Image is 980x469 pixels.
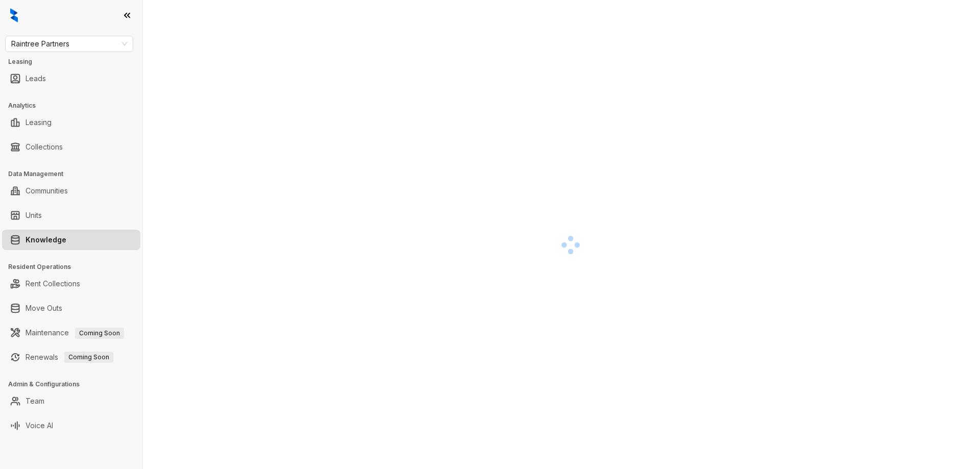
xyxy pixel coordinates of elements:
h3: Leasing [8,57,142,66]
a: Move Outs [26,298,62,318]
li: Leasing [2,112,140,133]
li: Maintenance [2,323,140,343]
li: Knowledge [2,230,140,250]
span: Coming Soon [75,328,124,339]
li: Team [2,391,140,411]
a: Communities [26,181,68,201]
li: Collections [2,137,140,157]
a: Collections [26,137,63,157]
li: Rent Collections [2,274,140,294]
li: Move Outs [2,298,140,318]
li: Units [2,205,140,226]
img: logo [10,8,18,22]
a: Leasing [26,112,52,133]
li: Renewals [2,347,140,367]
a: Team [26,391,44,411]
h3: Resident Operations [8,262,142,271]
h3: Analytics [8,101,142,110]
a: Leads [26,68,46,89]
h3: Data Management [8,169,142,179]
li: Communities [2,181,140,201]
span: Coming Soon [64,352,113,363]
li: Leads [2,68,140,89]
a: Voice AI [26,415,53,436]
a: Units [26,205,42,226]
span: Raintree Partners [11,36,127,52]
a: Rent Collections [26,274,80,294]
h3: Admin & Configurations [8,380,142,389]
a: RenewalsComing Soon [26,347,113,367]
a: Knowledge [26,230,66,250]
li: Voice AI [2,415,140,436]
